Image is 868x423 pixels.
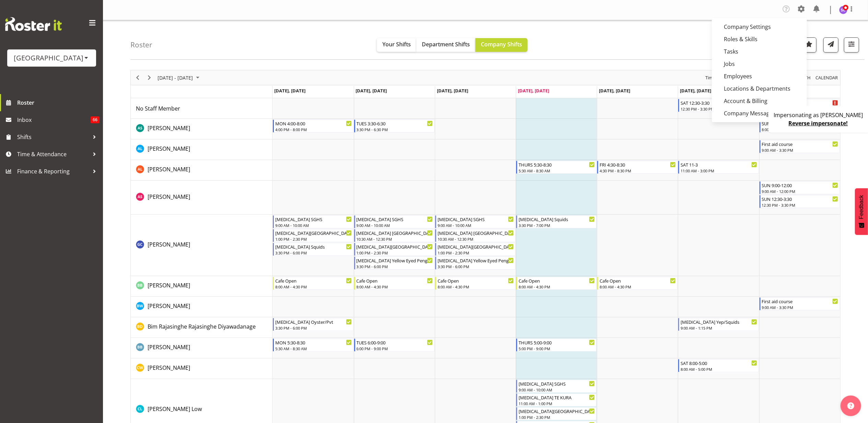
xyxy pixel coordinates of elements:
div: 8:00 AM - 4:30 PM [275,284,351,289]
span: Company Shifts [481,41,522,48]
div: [MEDICAL_DATA] Squids [519,216,595,222]
td: Alesana Lafoga resource [131,139,273,160]
span: Time Scale [705,73,727,82]
div: Next [143,70,155,85]
div: 9:00 AM - 10:00 AM [275,222,351,228]
td: Alex Laverty resource [131,160,273,181]
div: [MEDICAL_DATA] Yep/Squids [681,318,757,325]
button: August 25 - 31, 2025 [157,73,202,82]
div: Bradley Barton"s event - TUES 6:00-9:00 Begin From Tuesday, August 26, 2025 at 6:00:00 PM GMT+12:... [354,339,435,352]
div: Argus Chay"s event - T3 MIDDLE SCHOOL Begin From Tuesday, August 26, 2025 at 1:00:00 PM GMT+12:00... [354,243,435,256]
div: Previous [132,70,143,85]
div: 12:30 PM - 3:30 PM [681,106,757,112]
span: [PERSON_NAME] [148,343,190,351]
div: [MEDICAL_DATA][GEOGRAPHIC_DATA] [357,243,433,250]
a: Tasks [712,45,807,58]
div: Argus Chay"s event - T3 SGHS Begin From Tuesday, August 26, 2025 at 9:00:00 AM GMT+12:00 Ends At ... [354,215,435,228]
a: Bim Rajasinghe Rajasinghe Diyawadanage [148,322,256,331]
div: Cafe Open [438,277,514,284]
div: Alex Sansom"s event - SUN 9:00-12:00 Begin From Sunday, August 31, 2025 at 9:00:00 AM GMT+12:00 E... [760,181,840,194]
div: [MEDICAL_DATA] [GEOGRAPHIC_DATA] [438,229,514,236]
div: [MEDICAL_DATA][GEOGRAPHIC_DATA] [438,243,514,250]
button: Your Shifts [377,38,416,52]
span: 66 [91,116,100,123]
div: SAT 8:00-5:00 [681,359,757,366]
span: [PERSON_NAME] [148,302,190,310]
div: [MEDICAL_DATA] SGHS [438,216,514,222]
div: Argus Chay"s event - T3 MIDDLE SCHOOL Begin From Wednesday, August 27, 2025 at 1:00:00 PM GMT+12:... [435,243,516,256]
span: Inbox [17,115,91,125]
button: Company Shifts [475,38,528,52]
div: 3:30 PM - 6:00 PM [275,325,351,331]
span: [DATE], [DATE] [518,88,549,94]
a: Company Settings [712,21,807,33]
div: 1:00 PM - 2:30 PM [519,414,595,420]
div: Bailey Blomfield"s event - Cafe Open Begin From Tuesday, August 26, 2025 at 8:00:00 AM GMT+12:00 ... [354,277,435,290]
a: [PERSON_NAME] [148,124,190,132]
div: Alex Sansom"s event - SUN 12:30-3:30 Begin From Sunday, August 31, 2025 at 12:30:00 PM GMT+12:00 ... [760,195,840,208]
div: TUES 6:00-9:00 [357,339,433,346]
a: [PERSON_NAME] [148,281,190,289]
a: No Staff Member [136,104,180,113]
div: [MEDICAL_DATA] Yellow Eyed Penguins [357,257,433,264]
div: First aid course [762,298,838,305]
button: Previous [133,73,142,82]
div: [MEDICAL_DATA] Oyster/Pvt [275,318,351,325]
span: [DATE], [DATE] [599,88,630,94]
div: SUN 9:00-12:00 [762,182,838,188]
span: [DATE] - [DATE] [157,73,194,82]
div: [MEDICAL_DATA] TE KURA [519,394,595,401]
button: Highlight an important date within the roster. [801,37,817,53]
button: Month [814,73,839,82]
div: Argus Chay"s event - T3 Squids Begin From Monday, August 25, 2025 at 3:30:00 PM GMT+12:00 Ends At... [273,243,353,256]
div: Alex Laverty"s event - THURS 5:30-8:30 Begin From Thursday, August 28, 2025 at 5:30:00 AM GMT+12:... [516,161,597,174]
div: [MEDICAL_DATA][GEOGRAPHIC_DATA] [519,408,595,414]
div: 3:30 PM - 6:00 PM [438,264,514,269]
span: Feedback [858,195,865,219]
div: 12:30 PM - 3:30 PM [762,202,838,208]
td: Bradley Barton resource [131,338,273,358]
div: Argus Chay"s event - T3 ST PATRICKS SCHOOL Begin From Wednesday, August 27, 2025 at 10:30:00 AM G... [435,229,516,242]
div: [GEOGRAPHIC_DATA] [14,53,89,63]
div: Argus Chay"s event - T3 ST PATRICKS SCHOOL Begin From Tuesday, August 26, 2025 at 10:30:00 AM GMT... [354,229,435,242]
div: 1:00 PM - 2:30 PM [275,236,351,242]
span: [PERSON_NAME] [148,145,190,152]
span: calendar [815,73,838,82]
div: [MEDICAL_DATA] SGHS [275,216,351,222]
td: No Staff Member resource [131,98,273,119]
div: THURS 5:00-9:00 [519,339,595,346]
div: 11:00 AM - 1:00 PM [519,401,595,406]
td: Ben Wyatt resource [131,297,273,317]
div: [MEDICAL_DATA] SGHS [357,216,433,222]
img: stephen-cook564.jpg [839,6,847,14]
span: [PERSON_NAME] Low [148,405,202,413]
div: 8:00 AM - 5:00 PM [681,366,757,372]
div: 9:00 AM - 1:15 PM [681,325,757,331]
img: help-xxl-2.png [847,402,854,409]
div: Argus Chay"s event - T3 MIDDLE SCHOOL Begin From Monday, August 25, 2025 at 1:00:00 PM GMT+12:00 ... [273,229,353,242]
span: [DATE], [DATE] [274,88,305,94]
span: [PERSON_NAME] [148,193,190,201]
div: 4:30 PM - 8:30 PM [600,168,676,173]
td: Cain Wilson resource [131,358,273,379]
div: Ben Wyatt"s event - First aid course Begin From Sunday, August 31, 2025 at 9:00:00 AM GMT+12:00 E... [760,297,840,310]
span: [DATE], [DATE] [356,88,387,94]
div: Ajay Smith"s event - SUN 8-12 Begin From Sunday, August 31, 2025 at 8:00:00 AM GMT+12:00 Ends At ... [760,119,840,133]
div: 8:00 AM - 12:00 PM [762,127,838,132]
div: Argus Chay"s event - T3 Yellow Eyed Penguins Begin From Tuesday, August 26, 2025 at 3:30:00 PM GM... [354,256,435,270]
div: 6:00 PM - 9:00 PM [357,346,433,351]
div: SAT 12:30-3:30 [681,99,757,106]
td: Ajay Smith resource [131,119,273,139]
div: 11:00 AM - 3:00 PM [681,168,757,173]
div: Bradley Barton"s event - MON 5:30-8:30 Begin From Monday, August 25, 2025 at 5:30:00 AM GMT+12:00... [273,339,353,352]
div: MON 5:30-8:30 [275,339,351,346]
div: Cafe Open [600,277,676,284]
div: 3:30 PM - 6:00 PM [275,250,351,255]
div: Bim Rajasinghe Rajasinghe Diyawadanage"s event - T3 Yep/Squids Begin From Saturday, August 30, 20... [678,318,759,331]
td: Bailey Blomfield resource [131,276,273,297]
div: Alex Laverty"s event - SAT 11-3 Begin From Saturday, August 30, 2025 at 11:00:00 AM GMT+12:00 End... [678,161,759,174]
button: Filter Shifts [844,37,859,53]
img: Rosterit website logo [5,17,62,31]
